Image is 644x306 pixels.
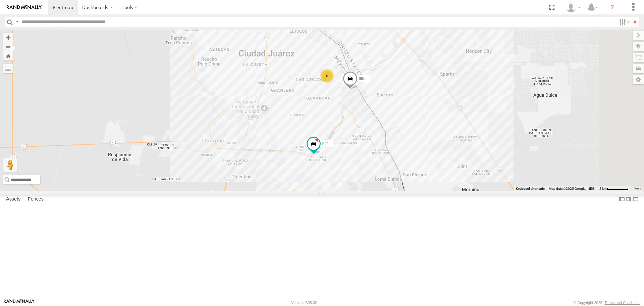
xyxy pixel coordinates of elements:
a: Terms [634,187,641,190]
label: Search Filter Options [616,17,631,27]
button: Zoom out [3,42,13,51]
div: Version: 305.02 [291,301,317,305]
button: Keyboard shortcuts [516,186,545,191]
label: Search Query [14,17,19,27]
span: 2 km [599,187,607,190]
button: Zoom Home [3,51,13,60]
i: ? [607,2,618,13]
label: Fences [24,195,47,204]
a: Visit our Website [4,299,35,306]
label: Hide Summary Table [632,194,639,204]
div: Luis Maldonado [563,2,583,12]
a: Terms and Conditions [605,301,640,305]
button: Map Scale: 2 km per 61 pixels [597,186,631,191]
span: 521 [322,141,329,146]
label: Dock Summary Table to the Left [619,194,625,204]
span: 690 [359,76,366,81]
label: Dock Summary Table to the Right [625,194,632,204]
label: Map Settings [633,75,644,84]
label: Assets [3,195,24,204]
div: © Copyright 2025 - [574,301,640,305]
div: 3 [287,190,301,204]
button: Drag Pegman onto the map to open Street View [3,158,17,172]
img: rand-logo.svg [7,5,42,10]
div: 6 [320,69,334,83]
label: Measure [3,64,13,73]
span: Map data ©2025 Google, INEGI [549,187,595,190]
button: Zoom in [3,33,13,42]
